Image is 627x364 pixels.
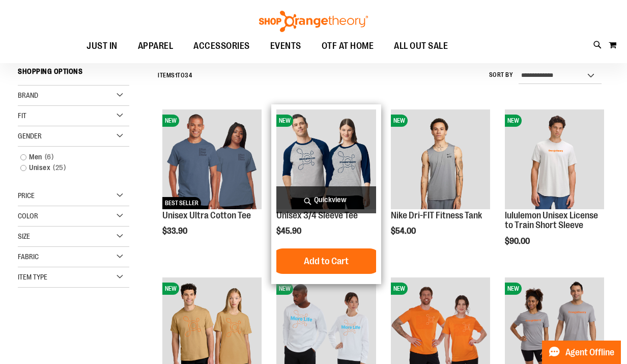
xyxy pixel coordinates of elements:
span: Color [18,212,38,220]
img: lululemon Unisex License to Train Short Sleeve [505,109,604,209]
a: Unisex 3/4 Sleeve Tee [276,210,358,220]
span: NEW [162,115,179,127]
span: $45.90 [276,227,303,236]
span: Item Type [18,273,47,281]
span: Price [18,191,35,200]
a: Unisex Ultra Cotton TeeNEWBEST SELLER [162,109,262,210]
span: Agent Offline [565,348,614,357]
button: Agent Offline [542,341,621,364]
span: $90.00 [505,237,531,246]
img: Unisex Ultra Cotton Tee [162,109,262,209]
img: Unisex 3/4 Sleeve Tee [276,109,376,209]
a: Quickview [276,186,376,213]
a: lululemon Unisex License to Train Short Sleeve [505,210,598,231]
span: Fabric [18,253,39,261]
span: NEW [276,283,293,295]
span: BEST SELLER [162,197,201,209]
span: OTF AT HOME [322,35,374,58]
span: NEW [391,115,408,127]
strong: Shopping Options [18,63,129,86]
span: APPAREL [138,35,174,58]
span: $54.00 [391,227,417,236]
span: NEW [505,115,522,127]
h2: Items to [158,68,192,83]
span: Size [18,232,30,240]
span: 1 [175,72,178,79]
a: Unisex25 [15,162,122,173]
span: NEW [391,283,408,295]
span: 25 [50,162,68,173]
span: EVENTS [270,35,301,58]
a: Men6 [15,152,122,162]
span: Add to Cart [304,256,349,267]
span: Gender [18,132,42,140]
button: Add to Cart [270,248,382,274]
div: product [157,104,267,262]
div: product [500,104,609,272]
span: 34 [185,72,192,79]
span: JUST IN [87,35,118,58]
span: $33.90 [162,227,189,236]
span: NEW [162,283,179,295]
span: ALL OUT SALE [394,35,448,58]
a: Unisex 3/4 Sleeve TeeNEW [276,109,376,210]
span: NEW [276,115,293,127]
a: Nike Dri-FIT Fitness Tank [391,210,482,220]
a: Nike Dri-FIT Fitness TankNEW [391,109,490,210]
span: Fit [18,111,26,120]
div: product [386,104,495,262]
span: 6 [42,152,56,162]
div: product [271,104,381,284]
span: NEW [505,283,522,295]
img: Nike Dri-FIT Fitness Tank [391,109,490,209]
span: ACCESSORIES [193,35,250,58]
a: Unisex Ultra Cotton Tee [162,210,251,220]
img: Shop Orangetheory [258,11,369,32]
a: lululemon Unisex License to Train Short SleeveNEW [505,109,604,210]
span: Brand [18,91,38,99]
label: Sort By [489,71,514,79]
